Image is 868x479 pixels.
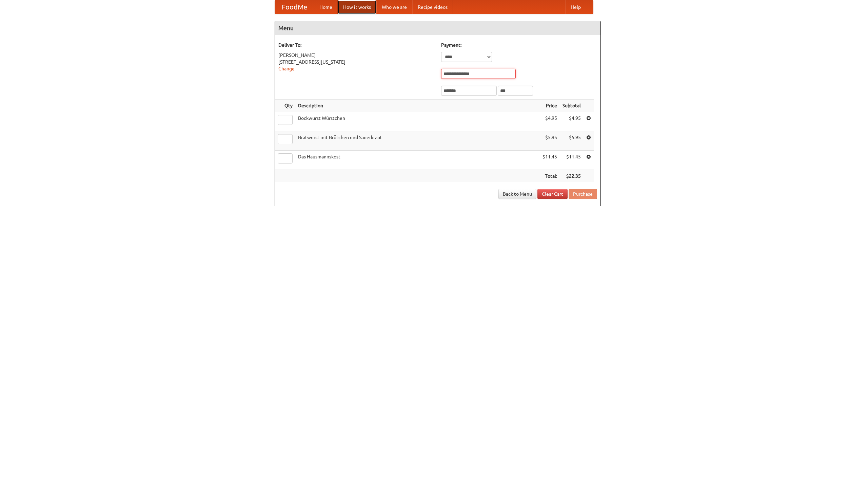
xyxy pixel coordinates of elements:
[540,151,560,170] td: $11.45
[537,189,568,199] a: Clear Cart
[540,112,560,131] td: $4.95
[275,0,314,14] a: FoodMe
[540,170,560,182] th: Total:
[441,42,597,48] h5: Payment:
[569,189,597,199] button: Purchase
[278,59,434,65] div: [STREET_ADDRESS][US_STATE]
[565,0,586,14] a: Help
[498,189,536,199] a: Back to Menu
[295,100,540,112] th: Description
[540,100,560,112] th: Price
[295,131,540,151] td: Bratwurst mit Brötchen und Sauerkraut
[295,151,540,170] td: Das Hausmannskost
[412,0,453,14] a: Recipe videos
[275,21,600,35] h4: Menu
[295,112,540,131] td: Bockwurst Würstchen
[275,100,295,112] th: Qty
[278,42,434,48] h5: Deliver To:
[560,170,584,182] th: $22.35
[278,66,295,71] a: Change
[338,0,376,14] a: How it works
[560,151,584,170] td: $11.45
[540,131,560,151] td: $5.95
[560,100,584,112] th: Subtotal
[560,131,584,151] td: $5.95
[278,52,434,59] div: [PERSON_NAME]
[314,0,338,14] a: Home
[376,0,412,14] a: Who we are
[560,112,584,131] td: $4.95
